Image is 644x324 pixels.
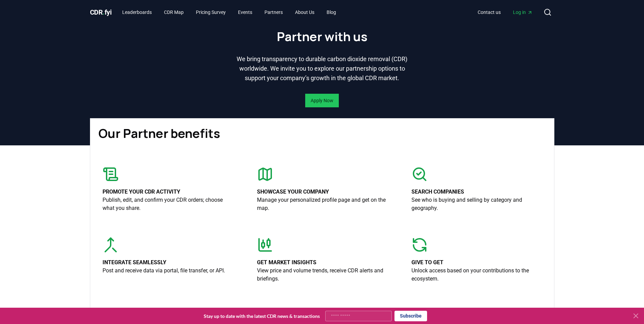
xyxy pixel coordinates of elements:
p: Showcase your company [257,188,387,196]
p: Post and receive data via portal, file transfer, or API. [103,267,225,275]
a: Contact us [472,6,506,18]
a: Blog [321,6,342,18]
a: Log in [508,6,538,18]
p: Manage your personalized profile page and get on the map. [257,196,387,212]
h1: Partner with us [277,30,367,43]
h1: Our Partner benefits [98,127,546,140]
nav: Main [117,6,342,18]
a: Leaderboards [117,6,157,18]
a: Pricing Survey [190,6,231,18]
p: Integrate seamlessly [103,258,225,267]
p: Unlock access based on your contributions to the ecosystem. [411,267,541,283]
p: Promote your CDR activity [103,188,233,196]
p: View price and volume trends, receive CDR alerts and briefings. [257,267,387,283]
p: See who is buying and selling by category and geography. [411,196,541,212]
a: About Us [290,6,320,18]
a: CDR.fyi [90,7,112,17]
p: Give to get [411,258,541,267]
p: Publish, edit, and confirm your CDR orders; choose what you share. [103,196,233,212]
nav: Main [472,6,538,18]
button: Apply Now [305,94,339,107]
a: Events [233,6,258,18]
a: Partners [259,6,288,18]
a: Apply Now [311,97,333,104]
span: CDR fyi [90,8,112,16]
p: Get market insights [257,258,387,267]
p: We bring transparency to durable carbon dioxide removal (CDR) worldwide. We invite you to explore... [235,54,409,83]
span: Log in [513,9,533,16]
span: . [103,8,105,16]
p: Search companies [411,188,541,196]
a: CDR Map [159,6,189,18]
